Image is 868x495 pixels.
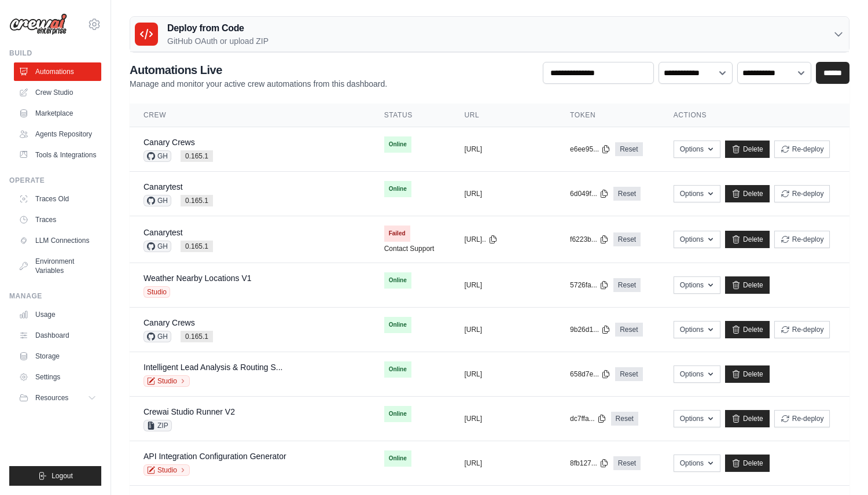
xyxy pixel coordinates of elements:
[674,141,720,158] button: Options
[570,189,609,198] button: 6d049f...
[725,321,770,338] a: Delete
[9,13,67,35] img: Logo
[570,414,606,423] button: dc7ffa...
[570,325,610,334] button: 9b26d1...
[14,83,101,102] a: Crew Studio
[674,276,720,294] button: Options
[725,231,770,248] a: Delete
[384,406,411,422] span: Online
[144,286,170,298] span: Studio
[774,410,830,427] button: Re-deploy
[674,410,720,427] button: Options
[570,370,610,379] button: 658d7e...
[144,452,286,461] a: API Integration Configuration Generator
[615,367,642,381] a: Reset
[9,466,101,486] button: Logout
[725,455,770,472] a: Delete
[384,317,411,333] span: Online
[9,49,101,58] div: Build
[14,231,101,250] a: LLM Connections
[167,21,269,35] h3: Deploy from Code
[144,407,235,416] a: Crewai Studio Runner V2
[181,195,213,206] span: 0.165.1
[9,291,101,301] div: Manage
[167,35,269,47] p: GitHub OAuth or upload ZIP
[674,231,720,248] button: Options
[774,231,830,248] button: Re-deploy
[384,226,410,242] span: Failed
[144,195,171,206] span: GH
[674,455,720,472] button: Options
[660,104,849,127] th: Actions
[450,104,556,127] th: URL
[14,389,101,407] button: Resources
[144,375,190,387] a: Studio
[725,276,770,294] a: Delete
[613,456,641,470] a: Reset
[14,104,101,123] a: Marketplace
[144,464,190,476] a: Studio
[144,363,282,372] a: Intelligent Lead Analysis & Routing S...
[144,150,171,162] span: GH
[181,241,213,252] span: 0.165.1
[130,78,387,90] p: Manage and monitor your active crew automations from this dashboard.
[774,185,830,202] button: Re-deploy
[774,321,830,338] button: Re-deploy
[613,278,641,292] a: Reset
[613,187,641,201] a: Reset
[14,347,101,365] a: Storage
[14,305,101,324] a: Usage
[674,321,720,338] button: Options
[181,150,213,162] span: 0.165.1
[14,146,101,164] a: Tools & Integrations
[674,365,720,383] button: Options
[613,232,641,246] a: Reset
[14,125,101,143] a: Agents Repository
[14,326,101,345] a: Dashboard
[725,185,770,202] a: Delete
[144,331,171,342] span: GH
[810,439,868,495] iframe: Chat Widget
[144,274,252,283] a: Weather Nearby Locations V1
[615,323,642,337] a: Reset
[384,272,411,289] span: Online
[144,228,183,237] a: Canarytest
[384,136,411,153] span: Online
[556,104,660,127] th: Token
[130,104,370,127] th: Crew
[570,145,610,154] button: e6ee95...
[144,420,172,431] span: ZIP
[615,142,642,156] a: Reset
[674,185,720,202] button: Options
[384,244,435,253] a: Contact Support
[14,190,101,208] a: Traces Old
[570,459,609,468] button: 8fb127...
[9,176,101,185] div: Operate
[181,331,213,342] span: 0.165.1
[370,104,451,127] th: Status
[14,252,101,280] a: Environment Variables
[725,410,770,427] a: Delete
[570,280,609,290] button: 5726fa...
[14,62,101,81] a: Automations
[130,62,387,78] h2: Automations Live
[35,393,68,402] span: Resources
[611,412,638,426] a: Reset
[570,235,609,244] button: f6223b...
[144,138,195,147] a: Canary Crews
[144,318,195,327] a: Canary Crews
[14,210,101,229] a: Traces
[774,141,830,158] button: Re-deploy
[725,365,770,383] a: Delete
[725,141,770,158] a: Delete
[384,450,411,467] span: Online
[384,181,411,197] span: Online
[14,368,101,386] a: Settings
[52,471,73,481] span: Logout
[144,241,171,252] span: GH
[384,361,411,378] span: Online
[144,182,183,191] a: Canarytest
